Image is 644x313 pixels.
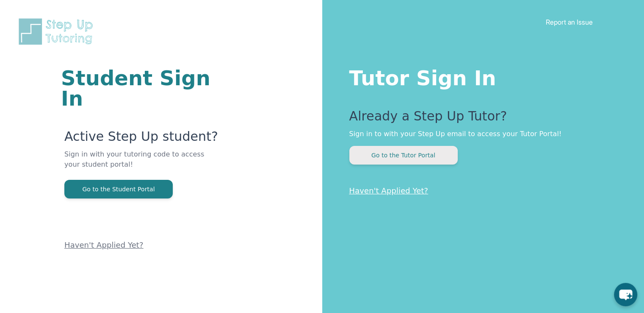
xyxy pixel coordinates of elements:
h1: Tutor Sign In [349,64,611,88]
button: Go to the Student Portal [64,180,173,198]
p: Sign in to with your Step Up email to access your Tutor Portal! [349,129,611,139]
p: Active Step Up student? [64,129,221,149]
h1: Student Sign In [61,68,221,109]
p: Already a Step Up Tutor? [349,109,611,129]
p: Sign in with your tutoring code to access your student portal! [64,149,221,180]
img: Step Up Tutoring horizontal logo [17,17,98,46]
a: Go to the Student Portal [64,185,173,193]
a: Haven't Applied Yet? [349,186,428,195]
a: Haven't Applied Yet? [64,240,144,249]
a: Report an Issue [546,18,593,26]
a: Go to the Tutor Portal [349,151,458,159]
button: Go to the Tutor Portal [349,146,458,165]
button: chat-button [614,283,637,306]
